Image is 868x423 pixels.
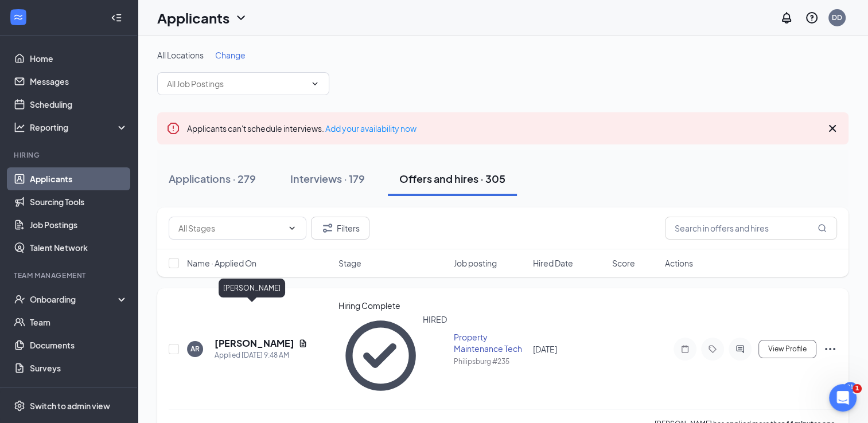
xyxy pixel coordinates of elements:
[290,171,365,186] div: Interviews · 179
[665,217,837,240] input: Search in offers and hires
[215,350,308,361] div: Applied [DATE] 9:48 AM
[853,384,862,393] span: 1
[310,79,320,88] svg: ChevronDown
[215,337,294,350] h5: [PERSON_NAME]
[338,314,423,398] svg: CheckmarkCircle
[829,384,857,412] iframe: Intercom live chat
[325,123,417,134] a: Add your availability now
[454,357,526,366] div: Philipsburg #235
[780,11,793,25] svg: Notifications
[14,150,126,160] div: Hiring
[311,217,369,240] button: Filter Filters
[30,190,128,213] a: Sourcing Tools
[14,293,25,305] svg: UserCheck
[13,11,24,23] svg: WorkstreamLogo
[30,93,128,116] a: Scheduling
[805,11,819,25] svg: QuestionInfo
[187,257,256,269] span: Name · Applied On
[733,344,747,354] svg: ActiveChat
[178,222,283,234] input: All Stages
[321,221,334,235] svg: Filter
[533,257,573,269] span: Hired Date
[612,257,635,269] span: Score
[454,257,497,269] span: Job posting
[30,334,128,357] a: Documents
[844,382,857,392] div: 91
[706,344,719,354] svg: Tag
[219,279,285,297] div: [PERSON_NAME]
[832,13,842,22] div: DD
[166,122,180,135] svg: Error
[818,224,827,233] svg: MagnifyingGlass
[338,257,361,269] span: Stage
[169,171,256,186] div: Applications · 279
[768,345,807,353] span: View Profile
[30,400,110,412] div: Switch to admin view
[157,50,204,60] span: All Locations
[14,122,25,133] svg: Analysis
[533,344,557,354] span: [DATE]
[30,167,128,190] a: Applicants
[30,236,128,259] a: Talent Network
[665,257,693,269] span: Actions
[678,344,692,354] svg: Note
[30,213,128,236] a: Job Postings
[30,47,128,70] a: Home
[823,342,837,356] svg: Ellipses
[338,300,447,311] div: Hiring Complete
[14,271,126,280] div: Team Management
[14,400,25,412] svg: Settings
[423,314,447,398] div: HIRED
[215,50,246,60] span: Change
[298,339,308,348] svg: Document
[157,8,229,28] h1: Applicants
[30,70,128,93] a: Messages
[190,344,200,354] div: AR
[167,77,306,90] input: All Job Postings
[287,224,297,233] svg: ChevronDown
[30,357,128,379] a: Surveys
[30,293,118,305] div: Onboarding
[111,12,122,23] svg: Collapse
[30,311,128,334] a: Team
[187,123,417,134] span: Applicants can't schedule interviews.
[454,331,526,354] div: Property Maintenance Tech
[234,11,248,25] svg: ChevronDown
[826,122,839,135] svg: Cross
[758,340,816,358] button: View Profile
[30,122,129,133] div: Reporting
[399,171,505,186] div: Offers and hires · 305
